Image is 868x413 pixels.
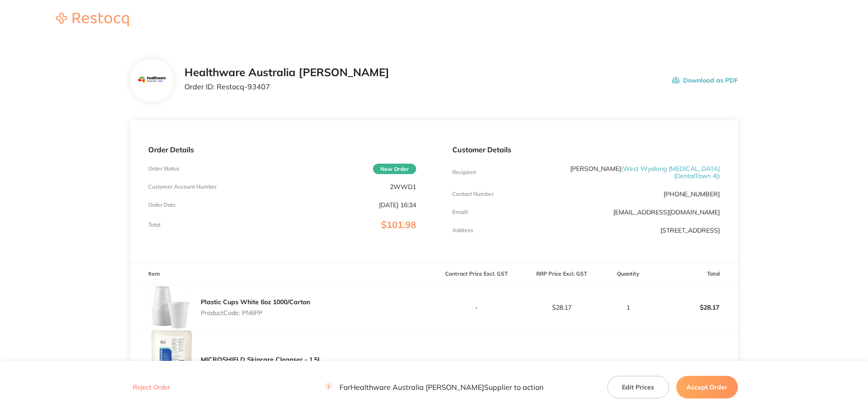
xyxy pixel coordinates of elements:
[130,383,173,391] button: Reject Order
[130,263,434,285] th: Item
[519,263,604,285] th: RRP Price Excl. GST
[435,304,519,311] p: -
[137,66,167,95] img: Mjc2MnhocQ
[664,190,720,198] p: [PHONE_NUMBER]
[148,146,416,154] p: Order Details
[607,375,669,398] button: Edit Prices
[381,219,416,230] span: $101.98
[148,184,217,190] p: Customer Account Number
[201,355,321,364] a: MICROSHIELD Skincare Cleanser - 1.5L
[201,298,310,306] a: Plastic Cups White 6oz 1000/Carton
[653,296,737,318] p: $28.17
[148,330,194,399] img: NGgxdjB0Mw
[541,165,720,180] p: [PERSON_NAME]
[452,227,473,233] p: Address
[452,169,476,175] p: Recipient
[379,201,416,209] p: [DATE] 16:34
[434,263,519,285] th: Contract Price Excl. GST
[653,263,738,285] th: Total
[672,66,738,94] button: Download as PDF
[47,13,138,28] a: Restocq logo
[452,146,720,154] p: Customer Details
[660,227,720,234] p: [STREET_ADDRESS]
[390,183,416,190] p: 2WWD1
[184,83,389,91] p: Order ID: Restocq- 93407
[47,13,138,26] img: Restocq logo
[604,263,653,285] th: Quantity
[519,304,604,311] p: $28.17
[148,165,179,172] p: Order Status
[676,375,738,398] button: Accept Order
[621,165,720,180] span: ( West Wyalong [MEDICAL_DATA] (DentalTown 4) )
[148,222,160,228] p: Total
[148,285,194,330] img: YjJyaTI1aQ
[373,164,416,174] span: New Order
[605,304,652,311] p: 1
[613,208,720,216] a: [EMAIL_ADDRESS][DOMAIN_NAME]
[184,66,389,79] h2: Healthware Australia [PERSON_NAME]
[452,191,494,197] p: Contact Number
[452,209,468,215] p: Emaill
[148,202,176,208] p: Order Date
[325,383,543,391] p: For Healthware Australia [PERSON_NAME] Supplier to action
[201,309,310,316] p: Product Code: PN6PP
[653,354,737,376] p: $64.54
